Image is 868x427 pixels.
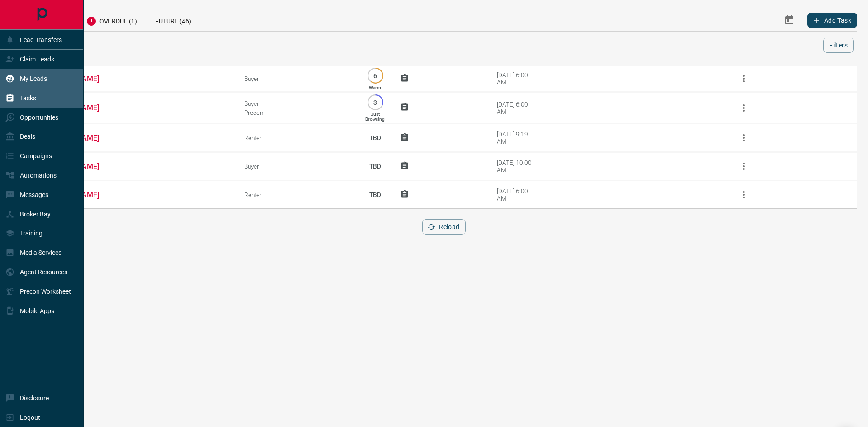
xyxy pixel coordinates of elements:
[365,112,385,122] p: Just Browsing
[146,9,200,31] div: Future (46)
[244,109,350,116] div: Precon
[244,134,350,141] div: Renter
[364,183,387,207] p: TBD
[497,101,535,115] div: [DATE] 6:00 AM
[497,71,535,86] div: [DATE] 6:00 AM
[244,100,350,107] div: Buyer
[497,188,535,202] div: [DATE] 6:00 AM
[244,163,350,170] div: Buyer
[77,9,146,31] div: Overdue (1)
[497,159,535,174] div: [DATE] 10:00 AM
[244,75,350,82] div: Buyer
[807,13,857,28] button: Add Task
[364,154,387,178] p: TBD
[823,38,854,53] button: Filters
[422,219,465,235] button: Reload
[778,9,800,31] button: Select Date Range
[364,126,387,150] p: TBD
[372,72,379,79] p: 6
[369,85,381,90] p: Warm
[244,191,350,198] div: Renter
[497,131,535,145] div: [DATE] 9:19 AM
[372,99,379,106] p: 3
